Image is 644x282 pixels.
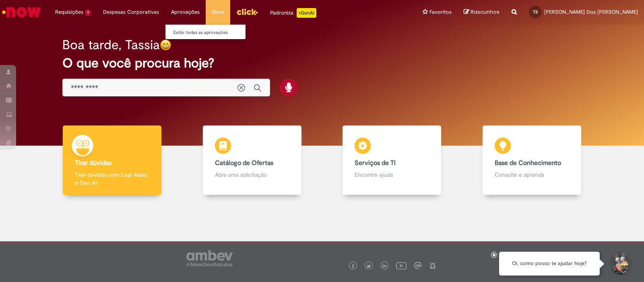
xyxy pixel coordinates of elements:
span: Requisições [55,8,83,16]
h2: O que você procura hoje? [62,56,582,70]
a: Catálogo de Ofertas Abra uma solicitação [182,125,322,195]
a: Base de Conhecimento Consulte e aprenda [462,125,602,195]
div: Oi, como posso te ajudar hoje? [499,252,600,276]
img: ServiceNow [1,4,42,20]
ul: Aprovações [165,24,246,40]
b: Serviços de TI [355,159,396,167]
p: +GenAi [297,8,316,18]
a: Exibir todas as aprovações [165,28,254,37]
span: More [212,8,224,16]
a: Rascunhos [464,8,500,16]
span: Despesas Corporativas [103,8,159,16]
span: 1 [85,9,91,16]
p: Tirar dúvidas com Lupi Assist e Gen Ai [75,171,149,187]
img: logo_footer_linkedin.png [382,264,386,269]
b: Catálogo de Ofertas [215,159,273,167]
img: logo_footer_youtube.png [396,260,407,271]
a: Serviços de TI Encontre ajuda [322,125,462,195]
span: Rascunhos [471,8,500,16]
p: Encontre ajuda [355,171,429,179]
img: logo_footer_twitter.png [367,264,371,268]
img: logo_footer_naosei.png [429,262,436,269]
span: TS [533,9,538,15]
div: Padroniza [270,8,316,18]
p: Consulte e aprenda [495,171,569,179]
b: Base de Conhecimento [495,159,561,167]
span: Favoritos [429,8,452,16]
img: logo_footer_ambev_rotulo_gray.png [186,250,233,266]
span: [PERSON_NAME] Dos [PERSON_NAME] [544,8,638,15]
img: logo_footer_facebook.png [351,264,355,268]
span: Aprovações [171,8,200,16]
p: Abra uma solicitação [215,171,289,179]
img: logo_footer_workplace.png [414,262,421,269]
img: click_logo_yellow_360x200.png [236,6,258,18]
button: Iniciar Conversa de Suporte [608,252,632,276]
img: happy-face.png [160,39,171,51]
b: Tirar dúvidas [75,159,111,167]
h2: Boa tarde, Tassia [62,38,160,52]
a: Tirar dúvidas Tirar dúvidas com Lupi Assist e Gen Ai [42,125,182,195]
